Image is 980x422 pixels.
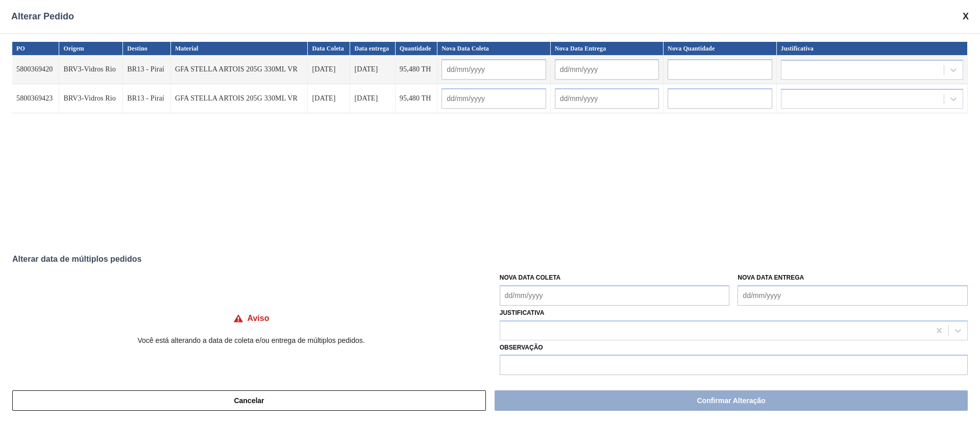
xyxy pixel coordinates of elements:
[442,88,546,109] input: dd/mm/yyyy
[171,55,308,84] td: GFA STELLA ARTOIS 205G 330ML VR
[11,11,74,22] span: Alterar Pedido
[12,390,486,411] button: Cancelar
[396,84,437,113] td: 95,480 TH
[551,42,664,55] th: Nova Data Entrega
[500,309,545,316] label: Justificativa
[555,88,659,109] input: dd/mm/yyyy
[123,84,171,113] td: BR13 - Piraí
[12,84,59,113] td: 5800369423
[350,42,395,55] th: Data entrega
[171,42,308,55] th: Material
[248,314,269,323] h4: Aviso
[59,84,123,113] td: BRV3-Vidros Rio
[350,84,395,113] td: [DATE]
[664,42,777,55] th: Nova Quantidade
[59,55,123,84] td: BRV3-Vidros Rio
[738,285,968,306] input: dd/mm/yyyy
[308,42,350,55] th: Data Coleta
[12,55,59,84] td: 5800369420
[12,42,59,55] th: PO
[396,55,437,84] td: 95,480 TH
[442,59,546,80] input: dd/mm/yyyy
[308,84,350,113] td: [DATE]
[555,59,659,80] input: dd/mm/yyyy
[437,42,550,55] th: Nova Data Coleta
[738,274,804,281] label: Nova Data Entrega
[350,55,395,84] td: [DATE]
[12,255,968,264] div: Alterar data de múltiplos pedidos
[59,42,123,55] th: Origem
[777,42,968,55] th: Justificativa
[123,55,171,84] td: BR13 - Piraí
[500,340,968,355] label: Observação
[396,42,437,55] th: Quantidade
[308,55,350,84] td: [DATE]
[500,274,561,281] label: Nova Data Coleta
[12,336,490,344] p: Você está alterando a data de coleta e/ou entrega de múltiplos pedidos.
[171,84,308,113] td: GFA STELLA ARTOIS 205G 330ML VR
[500,285,730,306] input: dd/mm/yyyy
[123,42,171,55] th: Destino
